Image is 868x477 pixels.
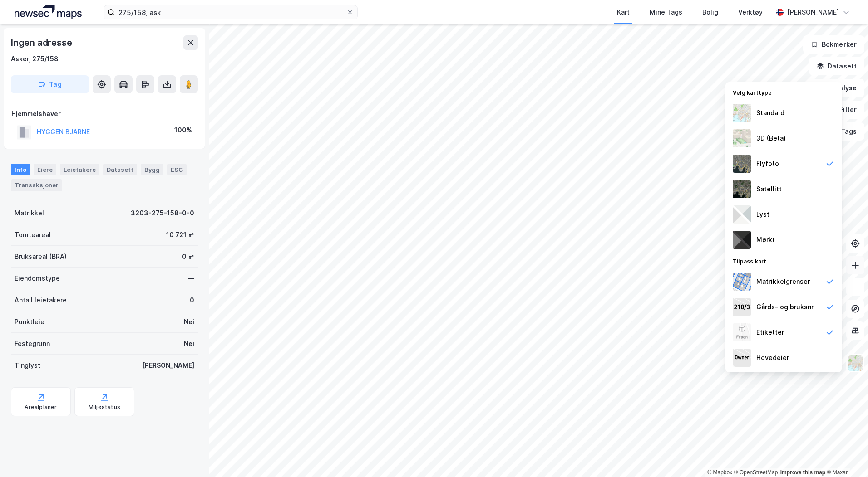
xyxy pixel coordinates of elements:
div: Gårds- og bruksnr. [756,302,815,312]
div: 3203-275-158-0-0 [131,208,194,219]
div: Verktøy [738,7,763,18]
div: 10 721 ㎡ [166,229,194,240]
div: Flyfoto [756,158,779,169]
img: Z [847,355,864,372]
div: 0 ㎡ [182,251,194,262]
div: Tinglyst [15,360,40,371]
iframe: Chat Widget [823,433,868,477]
div: Punktleie [15,316,44,327]
div: Eiendomstype [15,273,60,284]
div: Bolig [702,7,718,18]
button: Tag [11,75,89,93]
img: cadastreKeys.547ab17ec502f5a4ef2b.jpeg [733,298,751,316]
div: Lyst [756,209,769,220]
button: Tags [822,122,864,141]
div: Kart [617,7,630,18]
button: Filter [821,101,864,119]
div: Festegrunn [15,338,50,349]
img: Z [733,155,751,173]
img: luj3wr1y2y3+OchiMxRmMxRlscgabnMEmZ7DJGWxyBpucwSZnsMkZbHIGm5zBJmewyRlscgabnMEmZ7DJGWxyBpucwSZnsMkZ... [733,205,751,224]
a: Improve this map [780,469,825,476]
div: 3D (Beta) [756,133,786,144]
input: Søk på adresse, matrikkel, gårdeiere, leietakere eller personer [115,5,346,19]
div: Tilpass kart [725,253,842,269]
img: cadastreBorders.cfe08de4b5ddd52a10de.jpeg [733,273,751,291]
img: logo.a4113a55bc3d86da70a041830d287a7e.svg [15,5,82,19]
img: nCdM7BzjoCAAAAAElFTkSuQmCC [733,231,751,249]
a: Mapbox [707,469,732,476]
div: Velg karttype [725,84,842,100]
div: Standard [756,107,784,118]
a: OpenStreetMap [734,469,778,476]
img: 9k= [733,180,751,198]
div: Bruksareal (BRA) [15,251,67,262]
div: Bygg [141,164,163,175]
div: Leietakere [60,164,99,175]
div: Nei [184,338,194,349]
button: Bokmerker [803,35,864,54]
div: Datasett [103,164,137,175]
div: Nei [184,316,194,327]
div: Mine Tags [650,7,682,18]
div: ESG [167,164,187,175]
div: Matrikkelgrenser [756,276,810,287]
div: Hovedeier [756,352,789,363]
div: Transaksjoner [11,179,62,191]
div: Etiketter [756,327,784,338]
div: Miljøstatus [89,404,120,411]
div: Ingen adresse [11,35,74,50]
div: Matrikkel [15,208,44,219]
div: Arealplaner [25,404,57,411]
button: Datasett [809,57,864,75]
button: Analyse [812,79,864,97]
div: Hjemmelshaver [11,108,197,119]
img: Z [733,323,751,341]
div: Antall leietakere [15,295,67,306]
img: majorOwner.b5e170eddb5c04bfeeff.jpeg [733,349,751,367]
div: Kontrollprogram for chat [823,433,868,477]
img: Z [733,129,751,147]
div: Eiere [34,164,56,175]
div: Satellitt [756,184,782,195]
div: Asker, 275/158 [11,54,59,64]
div: [PERSON_NAME] [787,7,839,18]
img: Z [733,104,751,122]
div: Tomteareal [15,229,51,240]
div: [PERSON_NAME] [142,360,194,371]
div: Info [11,164,30,175]
div: Mørkt [756,234,775,245]
div: 0 [190,295,194,306]
div: — [188,273,194,284]
div: 100% [174,125,192,136]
